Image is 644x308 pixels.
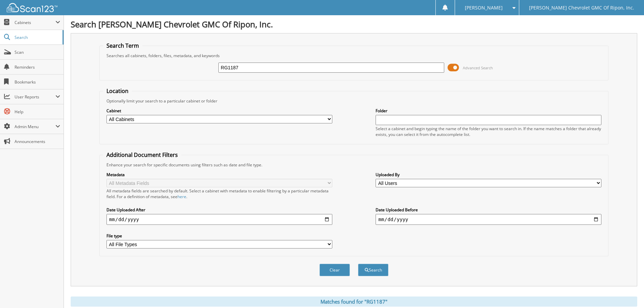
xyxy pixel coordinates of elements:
div: Matches found for "RG1187" [71,297,637,307]
div: Searches all cabinets, folders, files, metadata, and keywords [103,53,605,58]
img: scan123-logo-white.svg [7,3,57,12]
span: Help [15,109,60,115]
span: Announcements [15,139,60,144]
div: All metadata fields are searched by default. Select a cabinet with metadata to enable filtering b... [106,188,332,199]
a: here [177,194,186,199]
span: User Reports [15,94,55,100]
legend: Search Term [103,42,142,49]
div: Optionally limit your search to a particular cabinet or folder [103,98,605,104]
span: Advanced Search [463,65,493,70]
label: File type [106,233,332,239]
div: Select a cabinet and begin typing the name of the folder you want to search in. If the name match... [376,126,601,137]
label: Metadata [106,172,332,177]
span: Scan [15,49,60,55]
label: Cabinet [106,108,332,114]
label: Date Uploaded After [106,207,332,213]
input: start [106,214,332,225]
input: end [376,214,601,225]
div: Enhance your search for specific documents using filters such as date and file type. [103,162,605,168]
span: Cabinets [15,20,55,25]
legend: Additional Document Filters [103,151,181,159]
span: [PERSON_NAME] Chevrolet GMC Of Ripon, Inc. [529,6,634,10]
legend: Location [103,87,132,95]
label: Folder [376,108,601,114]
span: Bookmarks [15,79,60,85]
span: Admin Menu [15,124,55,129]
h1: Search [PERSON_NAME] Chevrolet GMC Of Ripon, Inc. [71,19,637,30]
label: Uploaded By [376,172,601,177]
label: Date Uploaded Before [376,207,601,213]
button: Search [358,264,388,276]
span: Reminders [15,64,60,70]
span: [PERSON_NAME] [465,6,503,10]
button: Clear [319,264,350,276]
span: Search [15,34,59,40]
